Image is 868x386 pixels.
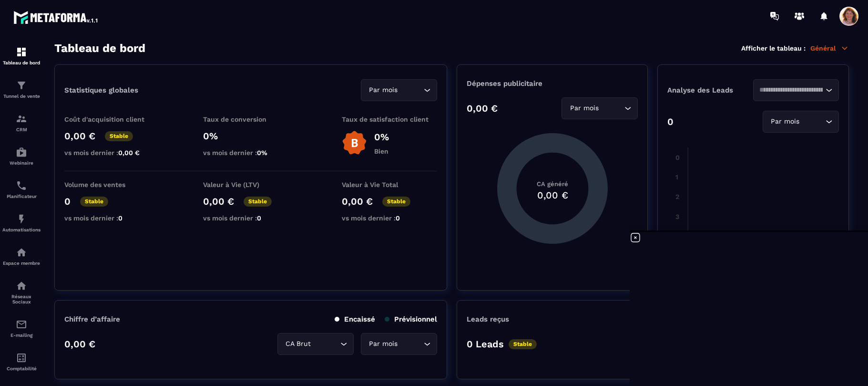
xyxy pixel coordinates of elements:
[667,116,674,127] p: 0
[16,213,27,225] img: automations
[810,44,849,52] p: Général
[361,333,437,355] div: Search for option
[467,79,638,88] p: Dépenses publicitaire
[54,42,145,55] h3: Tableau de bord
[2,273,41,312] a: social-networksocial-networkRéseaux Sociaux
[2,94,41,99] p: Tunnel de vente
[361,79,437,101] div: Search for option
[64,315,120,323] p: Chiffre d’affaire
[16,80,27,91] img: formation
[382,197,410,207] p: Stable
[374,147,389,155] p: Bien
[675,154,680,161] tspan: 0
[769,116,802,127] span: Par mois
[203,149,298,156] p: vs mois dernier :
[105,131,133,141] p: Stable
[2,261,41,266] p: Espace membre
[64,149,160,156] p: vs mois dernier :
[277,333,354,355] div: Search for option
[16,247,27,258] img: automations
[13,9,99,26] img: logo
[667,86,753,94] p: Analyse des Leads
[509,339,537,349] p: Stable
[118,214,123,222] span: 0
[313,339,338,349] input: Search for option
[568,103,601,114] span: Par mois
[374,131,389,143] p: 0%
[342,115,437,123] p: Taux de satisfaction client
[675,173,678,181] tspan: 1
[2,366,41,371] p: Comptabilité
[257,149,267,156] span: 0%
[396,214,400,222] span: 0
[342,196,373,207] p: 0,00 €
[2,139,41,173] a: automationsautomationsWebinaire
[2,312,41,345] a: emailemailE-mailing
[367,85,400,95] span: Par mois
[16,352,27,364] img: accountant
[2,106,41,139] a: formationformationCRM
[2,127,41,132] p: CRM
[284,339,313,349] span: CA Brut
[2,294,41,304] p: Réseaux Sociaux
[2,345,41,378] a: accountantaccountantComptabilité
[16,46,27,58] img: formation
[64,86,138,94] p: Statistiques globales
[16,180,27,191] img: scheduler
[16,113,27,125] img: formation
[385,315,437,323] p: Prévisionnel
[467,103,498,114] p: 0,00 €
[118,149,140,156] span: 0,00 €
[342,130,367,156] img: b-badge-o.b3b20ee6.svg
[759,85,823,95] input: Search for option
[2,206,41,240] a: automationsautomationsAutomatisations
[64,214,160,222] p: vs mois dernier :
[64,338,95,350] p: 0,00 €
[244,197,272,207] p: Stable
[467,338,504,350] p: 0 Leads
[16,319,27,330] img: email
[2,333,41,338] p: E-mailing
[467,315,509,323] p: Leads reçus
[64,181,160,188] p: Volume des ventes
[342,214,437,222] p: vs mois dernier :
[80,197,108,207] p: Stable
[2,173,41,206] a: schedulerschedulerPlanificateur
[753,79,839,101] div: Search for option
[203,196,234,207] p: 0,00 €
[16,280,27,292] img: social-network
[203,181,298,188] p: Valeur à Vie (LTV)
[203,214,298,222] p: vs mois dernier :
[64,115,160,123] p: Coût d'acquisition client
[675,213,679,220] tspan: 3
[562,97,638,119] div: Search for option
[763,111,839,133] div: Search for option
[335,315,375,323] p: Encaissé
[2,194,41,199] p: Planificateur
[2,39,41,73] a: formationformationTableau de bord
[2,240,41,273] a: automationsautomationsEspace membre
[2,60,41,65] p: Tableau de bord
[741,44,806,52] p: Afficher le tableau :
[342,181,437,188] p: Valeur à Vie Total
[400,85,421,95] input: Search for option
[64,196,71,207] p: 0
[2,227,41,232] p: Automatisations
[16,146,27,158] img: automations
[802,116,823,127] input: Search for option
[675,193,679,200] tspan: 2
[257,214,261,222] span: 0
[367,339,400,349] span: Par mois
[203,130,298,142] p: 0%
[203,115,298,123] p: Taux de conversion
[2,160,41,166] p: Webinaire
[64,130,95,142] p: 0,00 €
[601,103,622,114] input: Search for option
[400,339,421,349] input: Search for option
[2,73,41,106] a: formationformationTunnel de vente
